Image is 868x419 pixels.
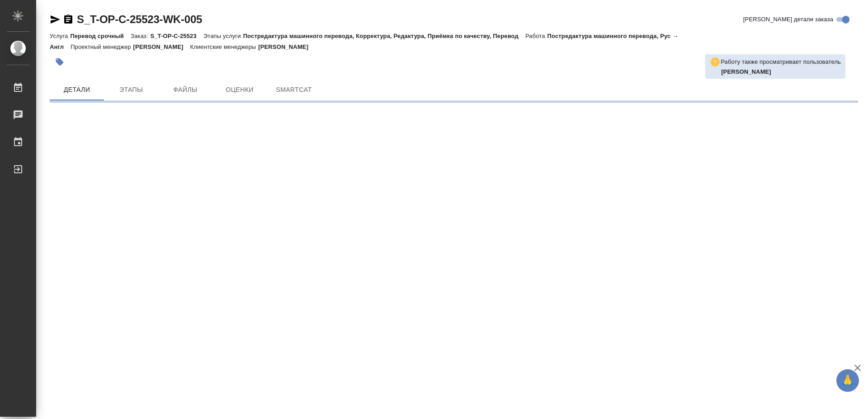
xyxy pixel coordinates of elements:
[840,371,855,390] span: 🙏
[70,33,131,39] p: Перевод срочный
[721,68,771,75] b: [PERSON_NAME]
[218,84,261,95] span: Оценки
[836,369,859,392] button: 🙏
[50,33,70,39] p: Услуга
[71,43,133,50] p: Проектный менеджер
[525,33,547,39] p: Работа
[721,57,841,67] p: Работу также просматривает пользователь
[131,33,150,39] p: Заказ:
[63,14,74,25] button: Скопировать ссылку
[272,84,316,95] span: SmartCat
[190,43,259,50] p: Клиентские менеджеры
[721,67,841,76] p: Журавлева Александра
[50,14,61,25] button: Скопировать ссылку для ЯМессенджера
[55,84,99,95] span: Детали
[164,84,207,95] span: Файлы
[203,33,243,39] p: Этапы услуги
[77,13,202,25] a: S_T-OP-C-25523-WK-005
[109,84,153,95] span: Этапы
[150,33,203,39] p: S_T-OP-C-25523
[743,15,833,24] span: [PERSON_NAME] детали заказа
[243,33,525,39] p: Постредактура машинного перевода, Корректура, Редактура, Приёмка по качеству, Перевод
[133,43,190,50] p: [PERSON_NAME]
[258,43,315,50] p: [PERSON_NAME]
[50,52,70,72] button: Добавить тэг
